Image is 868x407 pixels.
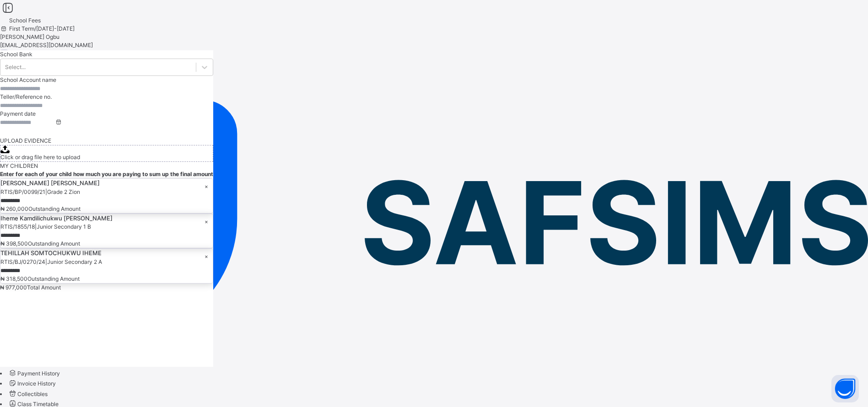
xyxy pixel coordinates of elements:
[0,205,28,212] span: ₦ 260,000
[831,375,859,402] button: Open asap
[205,252,208,261] div: ×
[5,63,26,71] div: Select...
[28,205,81,212] span: Outstanding Amount
[8,391,48,397] a: Collectibles
[17,370,60,377] span: Payment History
[8,370,60,377] a: Payment History
[27,284,61,291] span: Total Amount
[0,188,80,195] span: RTIS/BP/0099/21 | Grade 2 Zion
[0,275,27,282] span: ₦ 318,500
[0,179,213,188] span: [PERSON_NAME] [PERSON_NAME]
[9,17,41,24] span: School Fees
[17,391,48,397] span: Collectibles
[0,223,91,230] span: RTIS/1855/18 | Junior Secondary 1 B
[0,249,213,258] span: TEHILLAH SOMTOCHUKWU IHEME
[205,218,208,226] div: ×
[17,380,56,387] span: Invoice History
[205,182,208,191] div: ×
[0,214,213,223] span: Iheme Kamdilichukwu [PERSON_NAME]
[27,275,80,282] span: Outstanding Amount
[0,240,28,247] span: ₦ 398,500
[0,258,102,265] span: RTIS/BJ/0270/24 | Junior Secondary 2 A
[8,380,56,387] a: Invoice History
[0,154,80,161] span: Click or drag file here to upload
[28,240,80,247] span: Outstanding Amount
